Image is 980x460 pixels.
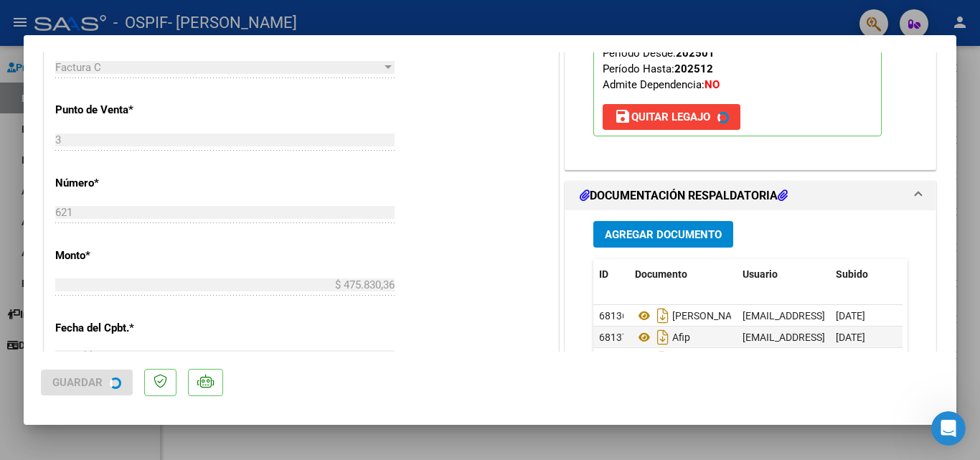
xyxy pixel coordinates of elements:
i: Descargar documento [654,326,672,349]
datatable-header-cell: Usuario [737,259,830,290]
strong: 202501 [676,47,715,60]
p: Punto de Venta [55,102,203,118]
p: Fecha del Cpbt. [55,320,203,337]
i: Descargar documento [654,304,672,327]
span: [PERSON_NAME] Documental [DATE] [635,310,837,321]
button: Agregar Documento [593,221,733,248]
button: Guardar [41,370,133,395]
span: Documento [635,268,687,280]
datatable-header-cell: Acción [902,259,974,290]
span: Usuario [743,268,778,280]
strong: 202512 [674,62,713,75]
span: Factura C [55,61,101,74]
h1: DOCUMENTACIÓN RESPALDATORIA [580,187,788,205]
span: CUIL: Nombre y Apellido: Período Desde: Período Hasta: Admite Dependencia: [603,15,777,91]
span: ID [599,268,608,280]
mat-expansion-panel-header: DOCUMENTACIÓN RESPALDATORIA [565,182,936,210]
span: Agregar Documento [605,228,722,241]
datatable-header-cell: Documento [629,259,737,290]
span: [DATE] [836,310,865,321]
datatable-header-cell: Subido [830,259,902,290]
button: Quitar Legajo [603,104,740,130]
strong: NO [705,78,720,91]
span: 68137 [599,332,628,343]
datatable-header-cell: ID [593,259,629,290]
span: Guardar [52,376,103,389]
span: [DATE] [836,332,865,343]
span: 68136 [599,310,628,321]
mat-icon: save [614,108,631,125]
iframe: Intercom live chat [931,411,966,446]
p: Número [55,175,203,192]
span: Afip [635,332,690,343]
span: Quitar Legajo [614,111,710,123]
span: Subido [836,268,868,280]
p: Monto [55,248,203,264]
